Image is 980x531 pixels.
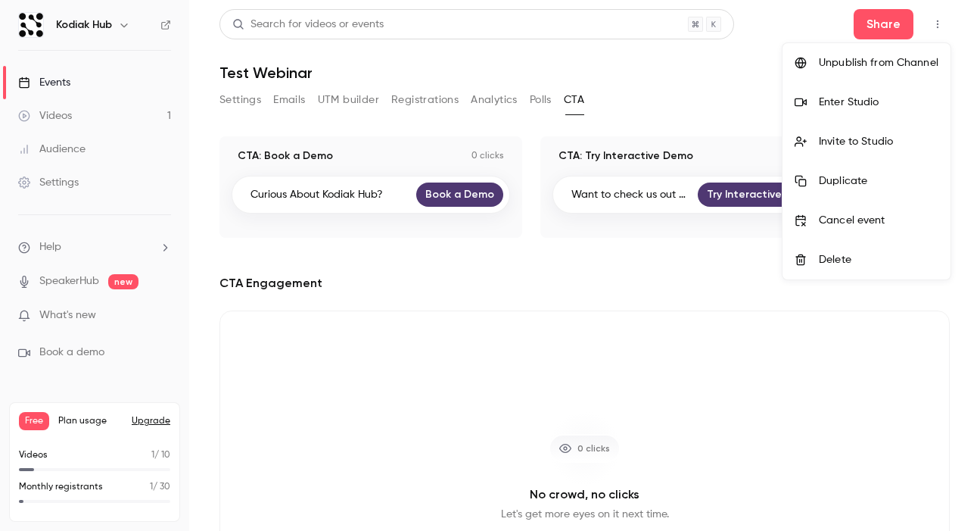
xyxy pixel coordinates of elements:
[819,55,938,70] div: Unpublish from Channel
[819,95,938,110] div: Enter Studio
[819,134,938,149] div: Invite to Studio
[819,173,938,189] div: Duplicate
[819,213,938,228] div: Cancel event
[819,252,938,267] div: Delete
